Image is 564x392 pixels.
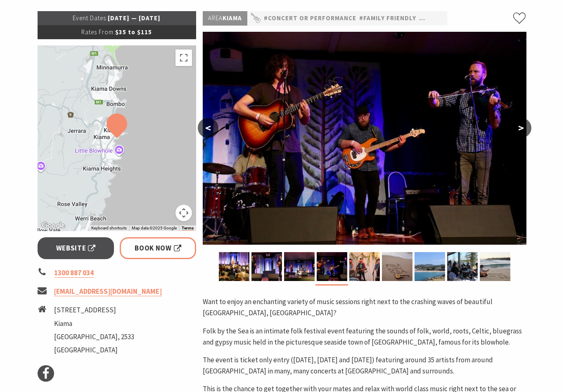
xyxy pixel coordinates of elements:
[359,13,416,24] a: #Family Friendly
[40,220,67,231] a: Click to see this area on Google Maps
[219,252,249,281] img: Folk by the Sea - Showground Pavilion
[56,243,96,254] span: Website
[208,14,223,22] span: Area
[135,243,181,254] span: Book Now
[349,252,380,281] img: Showground Pavilion
[203,326,526,348] p: Folk by the Sea is an intimate folk festival event featuring the sounds of folk, world, roots, Ce...
[40,220,67,231] img: Google
[175,50,192,66] button: Toggle fullscreen view
[54,287,162,296] a: [EMAIL_ADDRESS][DOMAIN_NAME]
[251,252,282,281] img: Showground Pavilion
[203,354,526,377] p: The event is ticket only entry ([DATE], [DATE] and [DATE]) featuring around 35 artists from aroun...
[203,11,247,26] p: Kiama
[511,118,531,138] button: >
[198,118,218,138] button: <
[73,14,108,22] span: Event Dates:
[54,268,94,278] a: 1300 887 034
[38,237,114,259] a: Website
[38,11,196,25] p: [DATE] — [DATE]
[447,252,478,281] img: KIAMA FOLK by the SEA
[203,32,526,245] img: Showground Pavilion
[54,331,134,342] li: [GEOGRAPHIC_DATA], 2533
[132,226,177,230] span: Map data ©2025 Google
[120,237,196,259] a: Book Now
[54,345,134,356] li: [GEOGRAPHIC_DATA]
[91,225,127,231] button: Keyboard shortcuts
[284,252,315,281] img: Showground Pavilion
[419,13,456,24] a: #Featured
[54,318,134,329] li: Kiama
[480,252,510,281] img: KIAMA FOLK by the SEA
[382,252,412,281] img: KIAMA FOLK by the SEA
[54,305,134,316] li: [STREET_ADDRESS]
[182,226,194,231] a: Terms (opens in new tab)
[38,25,196,39] p: $35 to $115
[175,205,192,221] button: Map camera controls
[317,252,347,281] img: Showground Pavilion
[81,28,115,36] span: Rates From:
[203,296,526,319] p: Want to enjoy an enchanting variety of music sessions right next to the crashing waves of beautif...
[415,252,445,281] img: KIAMA FOLK by the SEA
[264,13,356,24] a: #Concert or Performance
